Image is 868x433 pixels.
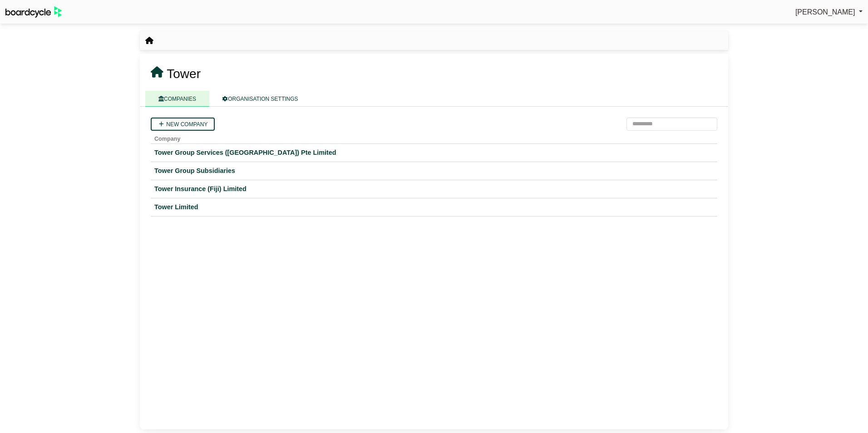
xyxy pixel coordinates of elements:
[151,118,215,131] a: New company
[145,35,153,47] nav: breadcrumb
[154,148,714,158] a: Tower Group Services ([GEOGRAPHIC_DATA]) Pte Limited
[5,6,62,18] img: BoardcycleBlackGreen-aaafeed430059cb809a45853b8cf6d952af9d84e6e89e1f1685b34bfd5cb7d64.svg
[795,8,855,16] span: [PERSON_NAME]
[154,202,714,212] a: Tower Limited
[154,184,714,194] a: Tower Insurance (Fiji) Limited
[154,166,714,176] a: Tower Group Subsidiaries
[151,131,717,144] th: Company
[795,6,863,18] a: [PERSON_NAME]
[145,91,209,107] a: COMPANIES
[167,67,201,81] span: Tower
[209,91,311,107] a: ORGANISATION SETTINGS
